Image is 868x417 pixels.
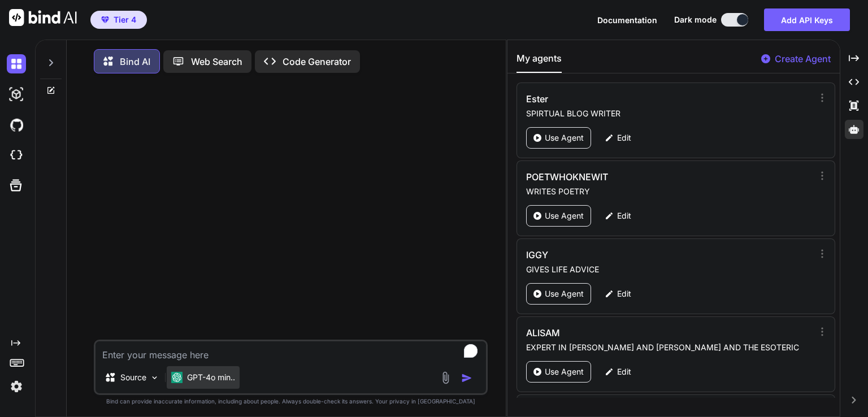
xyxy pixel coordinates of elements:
[7,115,26,134] img: githubDark
[187,372,235,383] p: GPT-4o min..
[545,366,584,377] p: Use Agent
[597,14,657,26] button: Documentation
[114,14,136,25] span: Tier 4
[96,341,486,362] textarea: To enrich screen reader interactions, please activate Accessibility in Grammarly extension settings
[439,371,452,384] img: attachment
[526,108,813,119] p: SPIRTUAL BLOG WRITER
[545,210,584,221] p: Use Agent
[90,11,147,29] button: premiumTier 4
[775,52,831,66] p: Create Agent
[171,372,183,383] img: GPT-4o mini
[7,146,26,165] img: cloudideIcon
[526,326,727,340] h3: ALISAM
[94,397,488,406] p: Bind can provide inaccurate information, including about people. Always double-check its answers....
[283,55,351,68] p: Code Generator
[101,16,109,23] img: premium
[9,9,77,26] img: Bind AI
[617,366,631,377] p: Edit
[597,15,657,25] span: Documentation
[7,377,26,396] img: settings
[526,248,727,262] h3: IGGY
[674,14,717,25] span: Dark mode
[526,92,727,106] h3: Ester
[7,85,26,104] img: darkAi-studio
[617,210,631,221] p: Edit
[617,132,631,144] p: Edit
[764,8,850,31] button: Add API Keys
[526,186,813,197] p: WRITES POETRY
[191,55,242,68] p: Web Search
[461,372,472,384] img: icon
[617,288,631,299] p: Edit
[120,372,146,383] p: Source
[545,288,584,299] p: Use Agent
[120,55,150,68] p: Bind AI
[150,373,159,383] img: Pick Models
[526,170,727,184] h3: POETWHOKNEWIT
[7,54,26,73] img: darkChat
[517,51,562,73] button: My agents
[526,264,813,275] p: GIVES LIFE ADVICE
[545,132,584,144] p: Use Agent
[526,342,813,353] p: EXPERT IN [PERSON_NAME] AND [PERSON_NAME] AND THE ESOTERIC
